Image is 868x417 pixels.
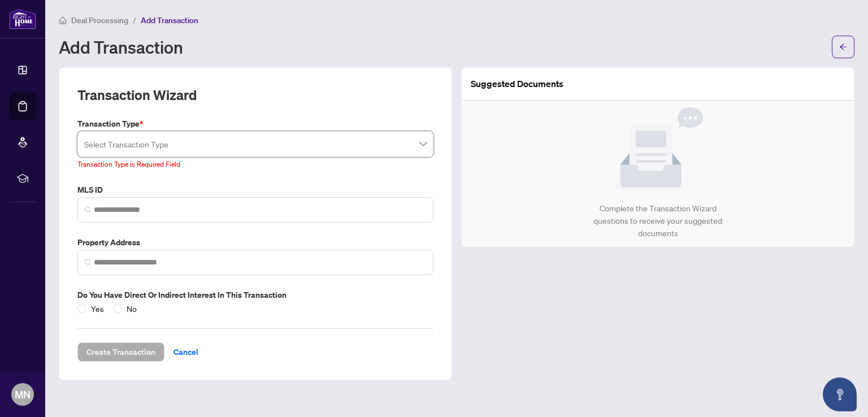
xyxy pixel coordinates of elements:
span: MN [15,386,31,402]
img: Null State Icon [613,107,703,193]
span: arrow-left [839,43,847,51]
button: Cancel [164,342,207,362]
span: Transaction Type is Required Field [77,160,180,168]
div: Complete the Transaction Wizard questions to receive your suggested documents [581,202,735,240]
img: logo [9,8,36,29]
h2: Transaction Wizard [77,86,197,104]
span: No [122,302,141,315]
span: Add Transaction [141,15,198,25]
h1: Add Transaction [59,38,183,56]
img: search_icon [85,206,92,213]
button: Open asap [823,377,857,411]
article: Suggested Documents [471,77,563,91]
label: Do you have direct or indirect interest in this transaction [77,289,433,301]
span: Yes [86,302,108,315]
button: Create Transaction [77,342,164,362]
label: Property Address [77,236,433,249]
label: MLS ID [77,184,433,196]
span: Cancel [173,343,198,361]
span: Deal Processing [71,15,128,25]
span: home [59,16,67,24]
img: search_icon [85,259,92,266]
label: Transaction Type [77,118,433,130]
li: / [133,14,136,27]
